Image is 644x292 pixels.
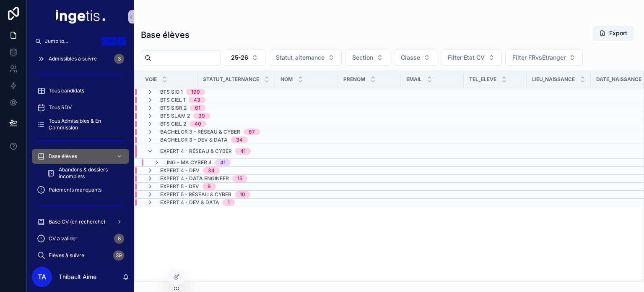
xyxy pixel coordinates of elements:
span: TA [38,272,46,282]
span: Jump to... [45,38,98,45]
button: Select Button [269,50,342,66]
button: Select Button [394,50,437,66]
div: 39 [198,113,205,119]
button: Select Button [345,50,390,66]
span: Tel_eleve [469,76,496,83]
span: Elèves à suivre [49,252,84,259]
span: CV à valider [49,235,78,242]
span: Bachelor 3 - Réseau & Cyber [160,129,240,135]
div: 3 [114,54,124,64]
span: Filter FRvsEtranger [512,53,566,62]
span: Expert 5 - Dev [160,183,199,190]
span: Expert 4 - Réseau & Cyber [160,148,232,155]
button: Select Button [505,50,583,66]
a: Tous Admissibles & En Commission [32,117,129,132]
button: Jump to...CtrlK [32,34,129,49]
img: App logo [56,10,105,24]
span: Expert 5 - Réseau & Cyber [160,191,231,198]
div: 41 [240,148,246,155]
button: Select Button [441,50,502,66]
div: 41 [220,159,226,166]
a: Base élèves [32,149,129,164]
div: 8 [114,234,124,244]
span: Bachelor 3 - Dev & Data [160,137,228,143]
span: Paiements manquants [49,187,101,193]
span: Tous Admissibles & En Commission [49,118,121,131]
a: CV à valider8 [32,231,129,246]
button: Select Button [224,50,265,66]
span: Classe [401,53,420,62]
span: BTS CIEL 2 [160,121,186,127]
span: ING - MA CYBER 4 [167,159,212,166]
span: NOM [280,76,293,83]
span: BTS SISR 2 [160,105,187,111]
span: Email [406,76,422,83]
a: Abandons & dossiers incomplets [42,166,129,181]
div: 67 [249,129,255,135]
span: Base élèves [49,153,77,160]
a: Elèves à suivre39 [32,248,129,263]
a: Tous candidats [32,83,129,98]
p: Thibault Aime [59,273,96,281]
div: 1 [228,199,230,206]
div: 9 [208,183,211,190]
div: 199 [191,89,200,95]
div: 61 [195,105,200,111]
div: 39 [113,250,124,260]
div: 10 [240,191,245,198]
div: 15 [237,175,242,182]
span: Prenom [343,76,365,83]
div: 34 [208,167,215,174]
span: Tous candidats [49,87,84,94]
span: Section [352,53,373,62]
span: Statut_alternance [203,76,259,83]
span: Date_naissance [596,76,641,83]
div: scrollable content [27,49,134,262]
span: Statut_alternance [276,53,325,62]
span: Expert 4 - Dev [160,167,200,174]
span: Tous RDV [49,104,72,111]
div: 40 [195,121,201,127]
span: 25-26 [231,53,248,62]
span: K [118,38,125,45]
span: Admissibles à suivre [49,55,97,62]
span: Expert 4 - Data Engineer [160,175,229,182]
span: Abandons & dossiers incomplets [59,166,121,180]
h1: Base élèves [141,29,190,41]
span: Base CV (en recherche) [49,218,105,225]
button: Export [592,26,634,41]
span: BTS CIEL 1 [160,97,185,103]
span: Lieu_naissance [532,76,575,83]
span: Voie [145,76,157,83]
div: 34 [236,137,243,143]
a: Admissibles à suivre3 [32,51,129,66]
span: Ctrl [101,37,117,45]
span: Filter Etat CV [448,53,485,62]
a: Tous RDV [32,100,129,115]
a: Base CV (en recherche) [32,214,129,229]
span: BTS SLAM 2 [160,113,190,119]
span: BTS SIO 1 [160,89,183,95]
div: 43 [194,97,200,103]
a: Paiements manquants [32,182,129,197]
span: Expert 4 - Dev & Data [160,199,219,206]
